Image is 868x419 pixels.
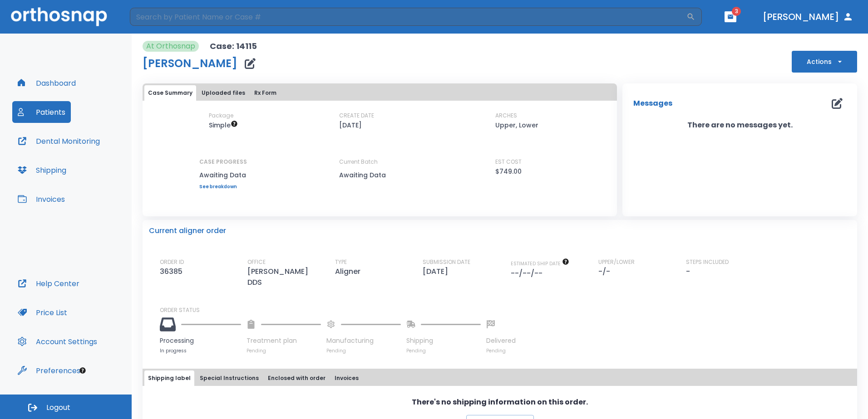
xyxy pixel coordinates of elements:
button: Actions [792,51,857,73]
p: There's no shipping information on this order. [412,397,588,408]
p: STEPS INCLUDED [686,258,729,266]
button: Invoices [331,370,362,386]
p: Awaiting Data [199,170,247,180]
p: ARCHES [495,112,517,120]
div: Tooltip anchor [79,366,87,375]
p: At Orthosnap [146,41,195,52]
p: Pending [326,347,401,354]
p: Processing [160,336,241,346]
p: ORDER STATUS [160,306,851,314]
span: Logout [46,403,70,413]
a: See breakdown [199,184,247,190]
button: Patients [12,101,71,123]
span: 3 [732,7,741,16]
button: Shipping label [144,370,194,386]
button: Price List [12,302,73,323]
p: Package [209,112,233,120]
p: [DATE] [339,120,362,131]
span: The date will be available after approving treatment plan [511,260,569,267]
button: Uploaded files [198,85,249,101]
p: In progress [160,347,241,354]
p: 36385 [160,266,186,277]
p: Pending [486,347,516,354]
button: Preferences [12,360,86,381]
button: Special Instructions [196,370,262,386]
p: Messages [633,98,672,109]
p: Pending [406,347,481,354]
p: - [686,266,690,277]
button: Help Center [12,273,85,294]
div: tabs [144,85,615,101]
p: Current Batch [339,158,421,166]
p: TYPE [335,258,347,266]
button: Case Summary [144,85,196,101]
p: Current aligner order [149,225,226,236]
p: Awaiting Data [339,170,421,180]
p: Manufacturing [326,336,401,346]
p: UPPER/LOWER [598,258,635,266]
p: Aligner [335,266,364,277]
p: Delivered [486,336,516,346]
button: Dashboard [12,72,81,94]
button: Account Settings [12,331,103,352]
p: Shipping [406,336,481,346]
input: Search by Patient Name or Case # [130,8,686,26]
p: Upper, Lower [495,120,538,131]
p: [DATE] [423,266,452,277]
p: Treatment plan [247,336,321,346]
div: tabs [144,370,855,386]
button: Enclosed with order [264,370,329,386]
p: Pending [247,347,321,354]
p: Case: 14115 [210,41,257,52]
p: There are no messages yet. [622,120,857,131]
p: OFFICE [247,258,266,266]
p: EST COST [495,158,522,166]
p: --/--/-- [511,268,546,279]
button: Rx Form [251,85,280,101]
p: CREATE DATE [339,112,374,120]
h1: [PERSON_NAME] [143,58,237,69]
p: ORDER ID [160,258,184,266]
p: SUBMISSION DATE [423,258,470,266]
p: [PERSON_NAME] DDS [247,266,325,288]
p: CASE PROGRESS [199,158,247,166]
button: Invoices [12,188,70,210]
span: Up to 10 steps (20 aligners) [209,121,238,130]
p: -/- [598,266,614,277]
button: Shipping [12,159,72,181]
button: Dental Monitoring [12,130,105,152]
p: $749.00 [495,166,522,177]
button: [PERSON_NAME] [759,9,857,25]
img: Orthosnap [11,7,107,26]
